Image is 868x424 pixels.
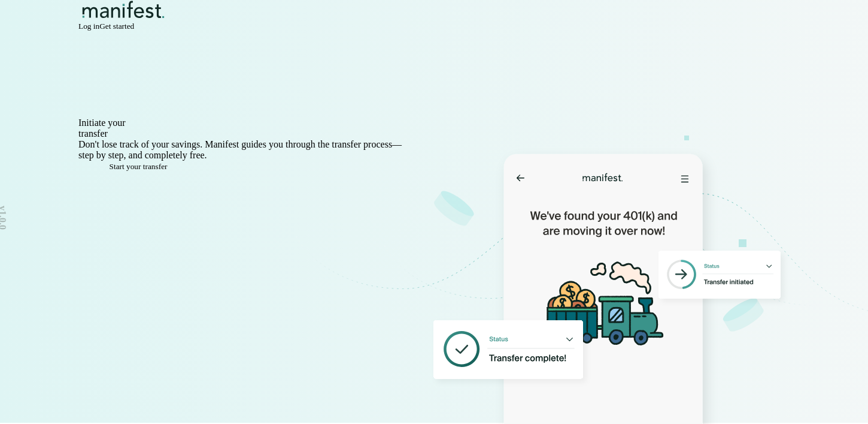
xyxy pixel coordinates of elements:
[78,118,415,128] h1: Initiate your
[78,128,415,139] h1: transfer
[78,22,99,31] button: Log in
[78,162,198,172] button: Start your transfer
[78,139,415,161] p: Don't lose track of your savings. Manifest guides you through the transfer process—step by step, ...
[108,128,148,139] span: in minutes
[110,162,168,171] span: Start your transfer
[99,22,134,31] button: Get started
